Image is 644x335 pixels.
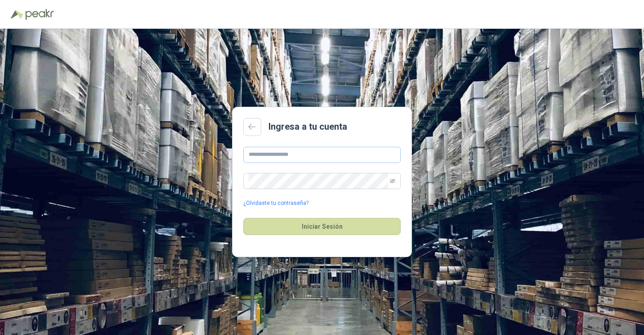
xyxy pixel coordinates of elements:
img: Peakr [25,9,54,20]
span: eye-invisible [390,178,395,184]
a: ¿Olvidaste tu contraseña? [243,199,309,208]
img: Logo [11,10,23,19]
button: Iniciar Sesión [243,218,401,235]
h2: Ingresa a tu cuenta [268,120,347,134]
